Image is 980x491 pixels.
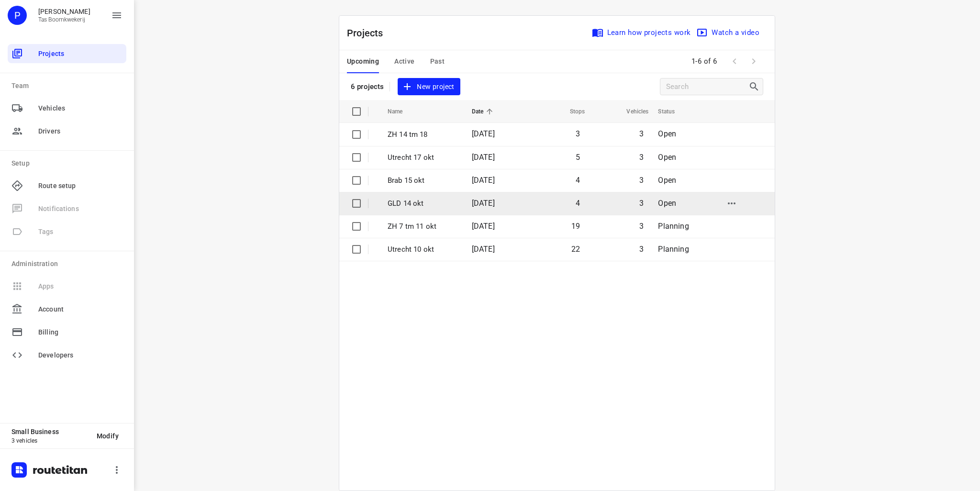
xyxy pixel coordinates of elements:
span: Next Page [744,52,763,71]
span: Status [658,106,687,117]
p: ZH 7 tm 11 okt [388,221,457,232]
p: Small Business [11,428,89,435]
p: Utrecht 10 okt [388,244,457,255]
span: Open [658,129,676,138]
div: Search [748,81,763,92]
span: Date [472,106,496,117]
span: Vehicles [38,103,122,113]
span: Billing [38,327,122,337]
div: Account [8,300,126,319]
p: 6 projects [351,82,384,91]
span: Planning [658,245,689,254]
p: Tas Boomkwekerij [38,16,90,23]
span: Upcoming [347,56,379,67]
p: Projects [347,26,391,40]
span: Available only on our Business plan [8,275,126,298]
p: Setup [11,158,126,168]
div: Developers [8,346,126,365]
span: Open [658,176,676,185]
span: 5 [576,153,580,162]
span: 3 [639,245,644,254]
span: Available only on our Business plan [8,220,126,243]
button: New project [398,78,460,96]
span: Route setup [38,181,122,191]
span: 3 [576,129,580,138]
span: 3 [639,199,644,208]
p: Brab 15 okt [388,175,457,186]
span: [DATE] [472,245,495,254]
div: Vehicles [8,99,126,118]
span: Account [38,304,122,314]
span: Stops [557,106,585,117]
span: 4 [576,176,580,185]
span: 3 [639,222,644,231]
p: Peter Tas [38,8,90,15]
span: 22 [571,245,580,254]
p: ZH 14 tm 18 [388,129,457,140]
div: Route setup [8,176,126,195]
span: Active [394,56,414,67]
span: 3 [639,176,644,185]
span: [DATE] [472,129,495,138]
span: Planning [658,222,689,231]
span: Name [388,106,415,117]
span: Vehicles [614,106,648,117]
div: Drivers [8,122,126,141]
input: Search projects [666,79,748,94]
div: Projects [8,44,126,63]
span: [DATE] [472,153,495,162]
span: Modify [97,432,119,440]
span: 3 [639,129,644,138]
span: Open [658,153,676,162]
p: 3 vehicles [11,437,89,444]
p: Team [11,81,126,91]
span: New project [403,81,454,93]
span: 3 [639,153,644,162]
span: 1-6 of 6 [688,51,721,72]
span: Projects [38,49,122,59]
div: Billing [8,323,126,342]
span: 19 [571,222,580,231]
span: Developers [38,350,122,360]
div: P [8,6,27,25]
span: Available only on our Business plan [8,197,126,220]
span: Previous Page [725,52,744,71]
p: Administration [11,259,126,269]
span: [DATE] [472,199,495,208]
p: Utrecht 17 okt [388,152,457,163]
button: Modify [89,427,126,445]
span: Past [430,56,445,67]
span: [DATE] [472,176,495,185]
span: Open [658,199,676,208]
p: GLD 14 okt [388,198,457,209]
span: 4 [576,199,580,208]
span: Drivers [38,126,122,136]
span: [DATE] [472,222,495,231]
